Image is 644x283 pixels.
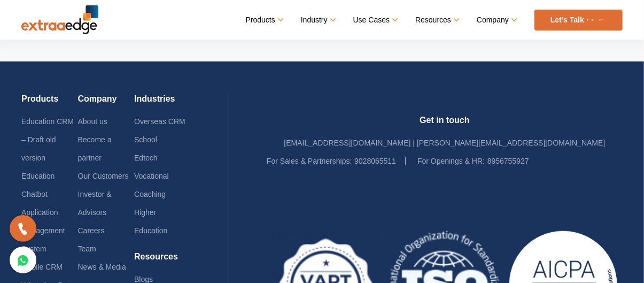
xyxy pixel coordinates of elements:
a: Let’s Talk [534,10,623,30]
a: 8956755927 [487,157,529,165]
a: News & Media [78,263,126,271]
h4: Products [21,94,78,112]
a: Team [78,244,96,253]
a: Coaching [134,190,166,198]
h4: Company [78,94,135,112]
h4: Industries [134,94,191,112]
a: Vocational [134,172,169,180]
a: Edtech [134,154,158,162]
a: Mobile CRM [21,263,63,271]
a: Our Customers [78,172,129,180]
a: Careers [78,226,105,235]
a: Industry [301,12,335,28]
label: For Sales & Partnerships: [267,152,352,170]
a: Use Cases [353,12,397,28]
h4: Get in touch [267,115,623,134]
label: For Openings & HR: [417,152,485,170]
a: Education Chatbot [21,172,55,198]
a: About us [78,117,107,126]
a: Resources [415,12,458,28]
a: Company [477,12,516,28]
a: Become a partner [78,135,112,162]
a: Investor & Advisors [78,190,112,217]
a: Higher Education [134,208,167,235]
a: Education CRM – Draft old version [21,117,74,162]
a: Products [246,12,282,28]
h4: Resources [134,251,191,270]
a: 9028065511 [354,157,396,165]
a: [EMAIL_ADDRESS][DOMAIN_NAME] | [PERSON_NAME][EMAIL_ADDRESS][DOMAIN_NAME] [284,139,605,147]
a: Overseas CRM [134,117,185,126]
a: School [134,135,157,144]
a: Application Management System [21,208,65,253]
